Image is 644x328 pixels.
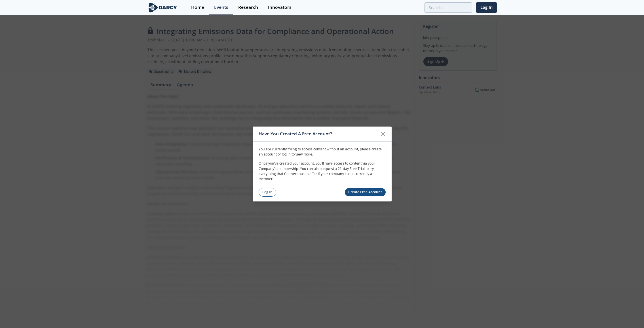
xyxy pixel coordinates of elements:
div: Have You Created A Free Account? [259,129,378,139]
div: Home [191,5,204,10]
input: Advanced Search [425,2,472,13]
a: Log In [476,2,497,13]
p: You are currently trying to access content without an account, please create an account or log in... [259,146,386,157]
a: Create Free Account [345,188,386,196]
div: Research [238,5,258,10]
a: Log In [259,188,276,197]
img: logo-wide.svg [147,3,178,12]
p: Once you’ve created your account, you’ll have access to content via your Company’s membership. Yo... [259,161,386,182]
div: Events [214,5,228,10]
div: Innovators [268,5,292,10]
